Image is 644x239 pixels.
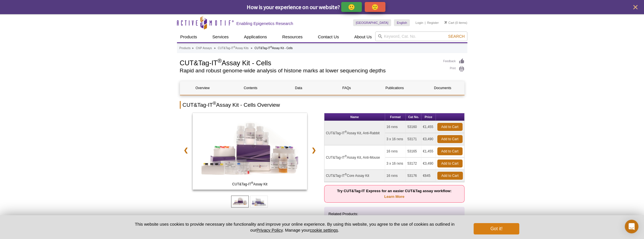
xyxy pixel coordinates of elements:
[348,3,355,11] p: 🙂
[276,81,321,95] a: Data
[448,34,464,39] span: Search
[180,101,464,109] h2: CUT&Tag-IT Assay Kit - Cells Overview
[371,3,379,11] p: 🙁
[228,81,273,95] a: Contents
[177,32,200,42] a: Products
[443,58,464,64] a: Feedback
[421,170,436,182] td: €645
[214,47,216,50] li: »
[474,223,519,234] button: Got it!
[180,81,225,95] a: Overview
[196,46,212,51] a: ChIP Assays
[406,113,421,121] th: Cat No.
[234,46,235,49] sup: ®
[406,133,421,145] td: 53171
[415,21,423,25] a: Login
[345,173,347,176] sup: ®
[443,66,464,72] a: Print
[632,4,639,11] button: close
[213,101,216,106] sup: ®
[180,68,438,73] h2: Rapid and robust genome-wide analysis of histone marks at lower sequencing depths
[308,144,320,157] a: ❯
[421,133,436,145] td: €3,490
[345,130,347,133] sup: ®
[251,181,253,185] sup: ®
[406,121,421,133] td: 53160
[314,32,342,42] a: Contact Us
[180,58,438,67] h1: CUT&Tag-IT Assay Kit - Cells
[385,170,406,182] td: 16 rxns
[625,220,638,233] div: Open Intercom Messenger
[209,32,232,42] a: Services
[337,189,451,199] strong: Try CUT&Tag-IT Express for an easier CUT&Tag assay workflow:
[180,46,191,51] a: Products
[251,47,252,50] li: »
[324,81,369,95] a: FAQs
[444,21,454,25] a: Cart
[324,113,385,121] th: Name
[420,81,465,95] a: Documents
[180,144,192,157] a: ❮
[437,172,463,180] a: Add to Cart
[372,81,417,95] a: Publications
[193,113,307,190] img: CUT&Tag-IT Assay Kit
[437,135,463,143] a: Add to Cart
[240,32,270,42] a: Applications
[437,160,463,167] a: Add to Cart
[444,21,447,24] img: Your Cart
[406,170,421,182] td: 53176
[193,113,307,191] a: CUT&Tag-IT Assay Kit
[406,158,421,170] td: 53172
[256,228,282,232] a: Privacy Policy
[394,19,410,26] a: English
[421,121,436,133] td: €1,455
[353,19,391,26] a: [GEOGRAPHIC_DATA]
[421,145,436,158] td: €1,455
[279,32,306,42] a: Resources
[375,32,467,41] input: Keyword, Cat. No.
[324,170,385,182] td: CUT&Tag-IT Core Assay Kit
[421,158,436,170] td: €3,490
[384,194,404,199] a: Learn More
[437,123,463,131] a: Add to Cart
[247,3,340,11] span: How is your experience on our website?
[218,58,222,64] sup: ®
[192,47,194,50] li: »
[446,34,466,39] button: Search
[385,145,406,158] td: 16 rxns
[385,158,406,170] td: 3 x 16 rxns
[421,113,436,121] th: Price
[328,211,460,217] p: Related Products:
[270,46,272,49] sup: ®
[125,221,464,233] p: This website uses cookies to provide necessary site functionality and improve your online experie...
[310,228,338,232] button: cookie settings
[254,47,293,50] li: CUT&Tag-IT Assay Kit - Cells
[237,21,293,26] h2: Enabling Epigenetics Research
[218,46,248,51] a: CUT&Tag-IT®Assay Kits
[194,181,306,187] span: CUT&Tag-IT Assay Kit
[437,147,463,155] a: Add to Cart
[406,145,421,158] td: 53165
[385,113,406,121] th: Format
[324,121,385,145] td: CUT&Tag-IT Assay Kit, Anti-Rabbit
[427,21,439,25] a: Register
[385,133,406,145] td: 3 x 16 rxns
[345,155,347,158] sup: ®
[444,19,467,26] li: (0 items)
[351,32,375,42] a: About Us
[425,19,426,26] li: |
[324,145,385,170] td: CUT&Tag-IT Assay Kit, Anti-Mouse
[385,121,406,133] td: 16 rxns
